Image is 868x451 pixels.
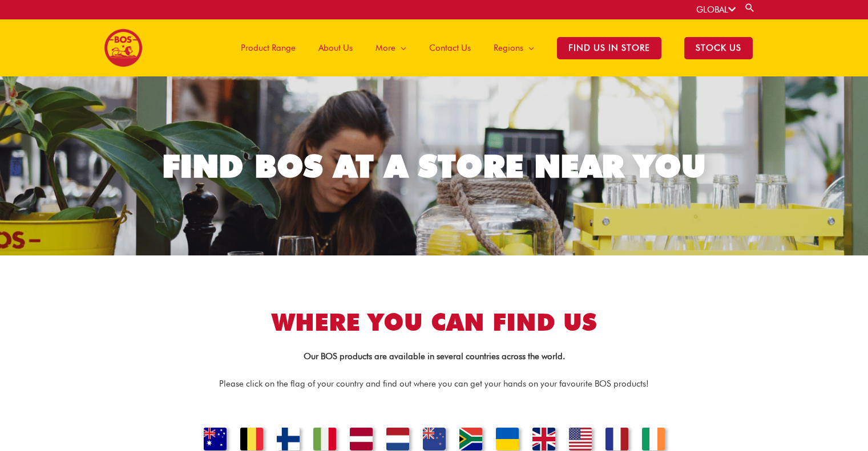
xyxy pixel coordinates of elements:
[684,37,753,59] span: STOCK US
[221,19,764,76] nav: Site Navigation
[418,19,482,76] a: Contact Us
[307,19,364,76] a: About Us
[696,5,736,15] a: GLOBAL
[241,31,296,65] span: Product Range
[482,19,546,76] a: Regions
[376,31,395,65] span: More
[494,31,523,65] span: Regions
[162,151,706,182] div: FIND BOS AT A STORE NEAR YOU
[229,19,307,76] a: Product Range
[557,37,661,59] span: Find Us in Store
[304,351,565,361] strong: Our BOS products are available in several countries across the world.
[104,29,143,67] img: BOS logo finals-200px
[429,31,471,65] span: Contact Us
[318,31,353,65] span: About Us
[364,19,418,76] a: More
[115,307,754,338] h2: Where you can find us
[115,377,754,391] p: Please click on the flag of your country and find out where you can get your hands on your favour...
[744,2,756,13] a: Search button
[546,19,673,76] a: Find Us in Store
[673,19,764,76] a: STOCK US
